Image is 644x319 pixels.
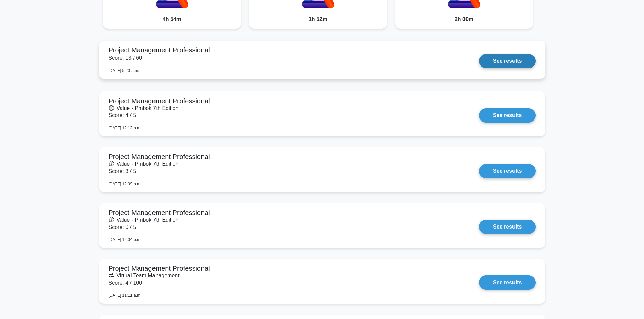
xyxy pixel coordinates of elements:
[479,54,535,68] a: See results
[479,275,535,290] a: See results
[479,108,535,123] a: See results
[249,10,387,29] div: 1h 52m
[103,10,241,29] div: 4h 54m
[479,164,535,178] a: See results
[395,10,533,29] div: 2h 00m
[479,220,535,234] a: See results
